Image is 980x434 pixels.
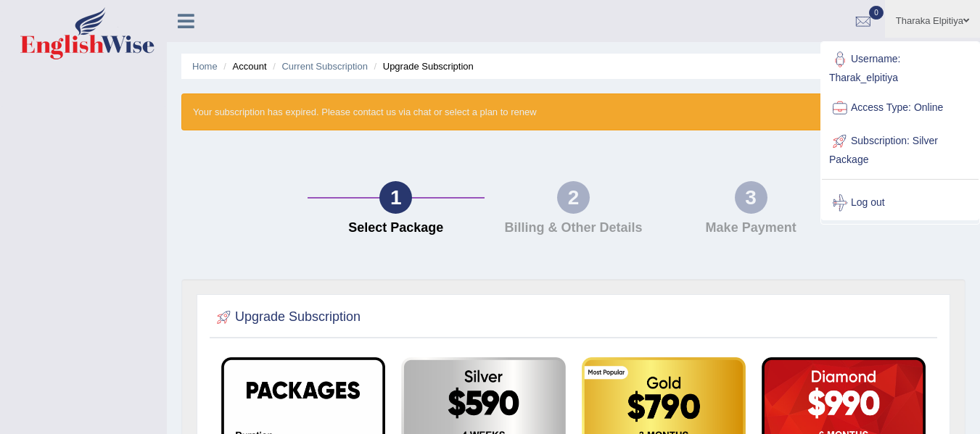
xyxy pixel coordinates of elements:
[315,221,478,235] h4: Select Package
[822,43,979,91] a: Username: Tharak_elpitiya
[371,59,474,73] li: Upgrade Subscription
[192,61,218,72] a: Home
[670,221,833,235] h4: Make Payment
[869,6,884,20] span: 0
[492,221,655,235] h4: Billing & Other Details
[281,61,368,72] a: Current Subscription
[181,93,965,130] div: Your subscription has expired. Please contact us via chat or select a plan to renew
[822,125,979,173] a: Subscription: Silver Package
[213,306,361,328] h2: Upgrade Subscription
[822,186,979,220] a: Log out
[557,181,590,214] div: 2
[379,181,412,214] div: 1
[220,59,266,73] li: Account
[822,91,979,125] a: Access Type: Online
[735,181,767,214] div: 3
